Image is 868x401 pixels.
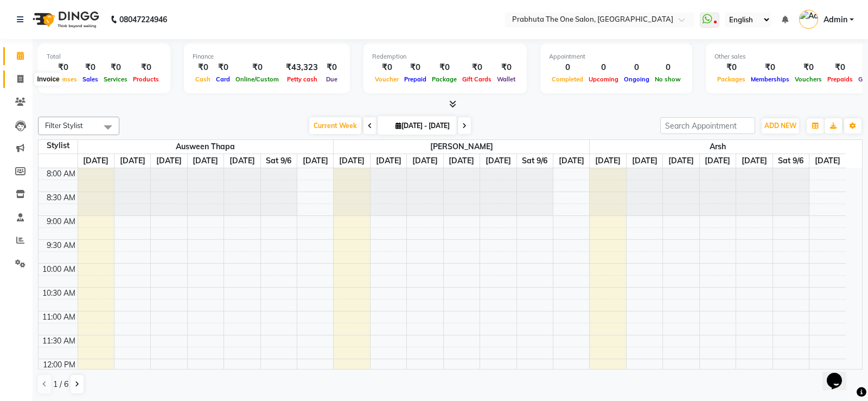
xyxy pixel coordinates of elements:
a: September 1, 2025 [593,154,623,168]
a: September 1, 2025 [81,154,111,168]
div: 0 [586,61,621,74]
div: 11:30 AM [40,335,78,347]
div: Redemption [372,52,518,61]
a: September 2, 2025 [118,154,148,168]
a: September 3, 2025 [154,154,184,168]
a: September 5, 2025 [227,154,257,168]
div: ₹0 [80,61,101,74]
span: Card [213,75,233,83]
a: September 6, 2025 [776,154,806,168]
span: Current Week [309,117,361,134]
span: Completed [549,75,586,83]
img: Admin [799,10,818,29]
div: ₹43,323 [282,61,322,74]
span: Voucher [372,75,401,83]
div: 8:00 AM [44,168,78,180]
a: September 5, 2025 [739,154,769,168]
div: Invoice [34,73,62,86]
span: Ongoing [621,75,652,83]
span: Memberships [748,75,792,83]
div: ₹0 [372,61,401,74]
div: 9:00 AM [44,216,78,227]
div: 11:00 AM [40,311,78,323]
span: Arsh [590,140,846,154]
span: Petty cash [284,75,320,83]
div: ₹0 [130,61,162,74]
span: Filter Stylist [45,121,83,130]
a: September 2, 2025 [630,154,660,168]
div: ₹0 [429,61,459,74]
div: Stylist [39,140,78,151]
div: 0 [652,61,684,74]
a: September 1, 2025 [337,154,367,168]
div: Finance [193,52,341,61]
span: 1 / 6 [53,379,68,390]
span: Cash [193,75,213,83]
span: Package [429,75,459,83]
span: Services [101,75,130,83]
span: Sales [80,75,101,83]
span: Upcoming [586,75,621,83]
span: Admin [824,14,847,26]
div: 0 [549,61,586,74]
span: Gift Cards [459,75,494,83]
a: September 3, 2025 [410,154,440,168]
div: ₹0 [825,61,856,74]
div: ₹0 [322,61,341,74]
span: Prepaids [825,75,856,83]
a: September 4, 2025 [703,154,732,168]
span: Due [323,75,340,83]
a: September 4, 2025 [190,154,220,168]
span: Products [130,75,162,83]
span: Online/Custom [233,75,282,83]
a: September 6, 2025 [520,154,550,168]
div: ₹0 [193,61,213,74]
div: ₹0 [714,61,748,74]
span: No show [652,75,684,83]
a: September 4, 2025 [446,154,476,168]
iframe: chat widget [822,358,857,390]
a: September 3, 2025 [666,154,696,168]
span: Wallet [494,75,518,83]
div: 10:00 AM [40,264,78,275]
a: September 5, 2025 [483,154,513,168]
div: 8:30 AM [44,192,78,203]
span: [DATE] - [DATE] [393,122,452,130]
div: Appointment [549,52,684,61]
a: September 7, 2025 [813,154,843,168]
div: 12:00 PM [41,359,78,371]
a: September 6, 2025 [264,154,293,168]
div: ₹0 [101,61,130,74]
a: September 7, 2025 [301,154,330,168]
div: Total [47,52,162,61]
div: 10:30 AM [40,288,78,299]
div: 9:30 AM [44,240,78,251]
span: Vouchers [792,75,825,83]
input: Search Appointment [660,117,755,134]
div: ₹0 [47,61,80,74]
div: ₹0 [233,61,282,74]
div: ₹0 [213,61,233,74]
span: [PERSON_NAME] [334,140,589,154]
div: ₹0 [748,61,792,74]
img: logo [28,4,102,35]
button: ADD NEW [762,118,799,133]
a: September 7, 2025 [557,154,586,168]
div: ₹0 [401,61,429,74]
span: ADD NEW [764,122,796,130]
a: September 2, 2025 [374,154,404,168]
span: Packages [714,75,748,83]
b: 08047224946 [119,4,167,35]
div: 0 [621,61,652,74]
div: ₹0 [459,61,494,74]
span: Prepaid [401,75,429,83]
span: ausween thapa [78,140,334,154]
div: ₹0 [494,61,518,74]
div: ₹0 [792,61,825,74]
